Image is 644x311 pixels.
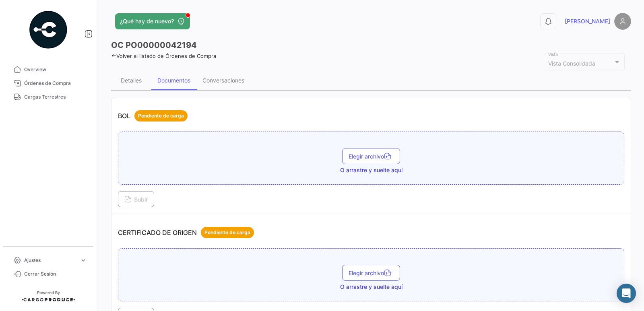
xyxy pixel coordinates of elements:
[115,13,190,29] button: ¿Qué hay de nuevo?
[80,257,87,264] span: expand_more
[548,60,595,67] mat-select-trigger: Vista Consolidada
[111,39,197,51] h3: OC PO00000042194
[6,63,90,76] a: Overview
[565,17,610,25] span: [PERSON_NAME]
[118,191,154,207] button: Subir
[340,166,402,174] span: O arrastre y suelte aquí
[342,265,400,281] button: Elegir archivo
[617,284,636,303] div: Abrir Intercom Messenger
[24,93,87,101] span: Cargas Terrestres
[111,53,216,59] a: Volver al listado de Órdenes de Compra
[24,270,87,278] span: Cerrar Sesión
[24,257,76,264] span: Ajustes
[118,110,188,122] p: BOL
[120,17,174,25] span: ¿Qué hay de nuevo?
[614,13,631,30] img: placeholder-user.png
[124,196,148,203] span: Subir
[349,153,394,160] span: Elegir archivo
[157,77,190,84] div: Documentos
[202,77,244,84] div: Conversaciones
[342,148,400,164] button: Elegir archivo
[138,112,184,119] span: Pendiente de carga
[6,90,90,104] a: Cargas Terrestres
[24,66,87,73] span: Overview
[28,10,68,50] img: powered-by.png
[118,227,254,238] p: CERTIFICADO DE ORIGEN
[340,283,402,291] span: O arrastre y suelte aquí
[349,270,394,276] span: Elegir archivo
[121,77,142,84] div: Detalles
[24,80,87,87] span: Órdenes de Compra
[204,229,250,236] span: Pendiente de carga
[6,76,90,90] a: Órdenes de Compra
